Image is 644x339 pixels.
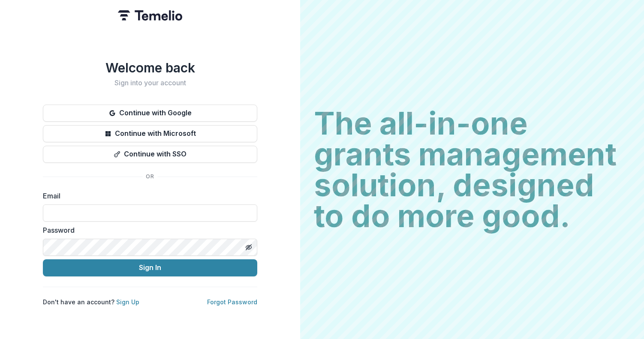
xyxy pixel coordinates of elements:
[43,105,257,122] button: Continue with Google
[207,298,257,306] a: Forgot Password
[43,259,257,276] button: Sign In
[43,191,252,201] label: Email
[116,298,139,306] a: Sign Up
[43,60,257,75] h1: Welcome back
[43,297,139,306] p: Don't have an account?
[43,146,257,163] button: Continue with SSO
[242,240,256,254] button: Toggle password visibility
[43,125,257,142] button: Continue with Microsoft
[118,10,182,21] img: Temelio
[43,225,252,235] label: Password
[43,79,257,87] h2: Sign into your account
